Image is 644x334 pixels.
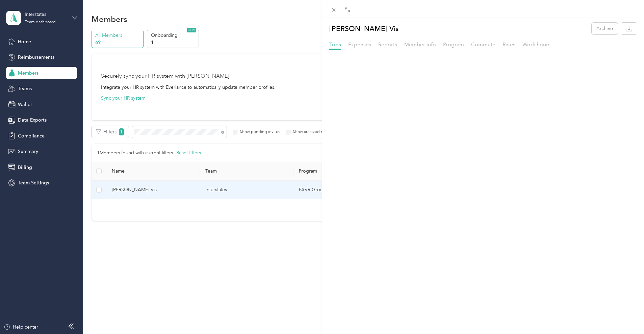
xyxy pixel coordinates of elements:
span: Work hours [522,41,550,48]
span: Reports [378,41,397,48]
span: Expenses [348,41,371,48]
span: Program [443,41,464,48]
iframe: Everlance-gr Chat Button Frame [606,296,644,334]
span: Trips [329,41,341,48]
span: Member info [404,41,436,48]
span: Rates [503,41,515,48]
span: Commute [471,41,495,48]
button: Archive [592,23,618,34]
p: [PERSON_NAME] Vis [329,23,398,34]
